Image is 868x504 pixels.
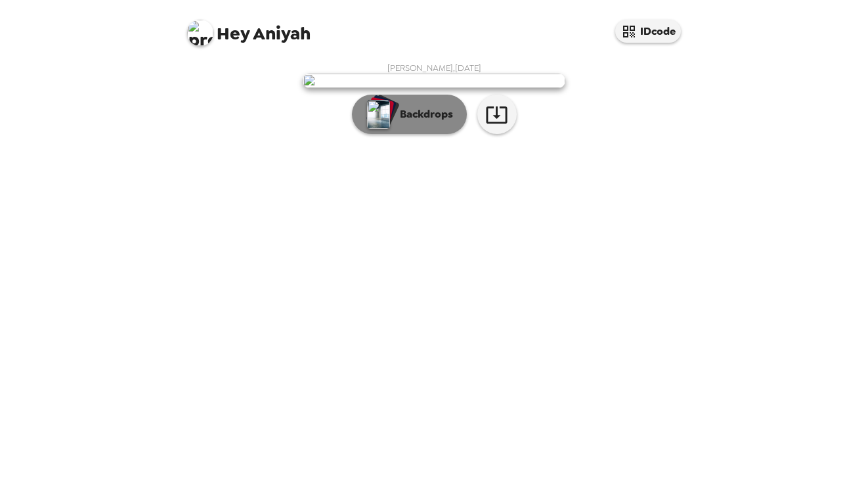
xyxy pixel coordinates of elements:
[187,13,311,43] span: Aniyah
[352,95,467,134] button: Backdrops
[393,106,453,122] p: Backdrops
[615,20,681,43] button: IDcode
[303,74,565,88] img: user
[217,22,250,45] span: Hey
[387,62,481,74] span: [PERSON_NAME] , [DATE]
[187,20,213,46] img: profile pic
